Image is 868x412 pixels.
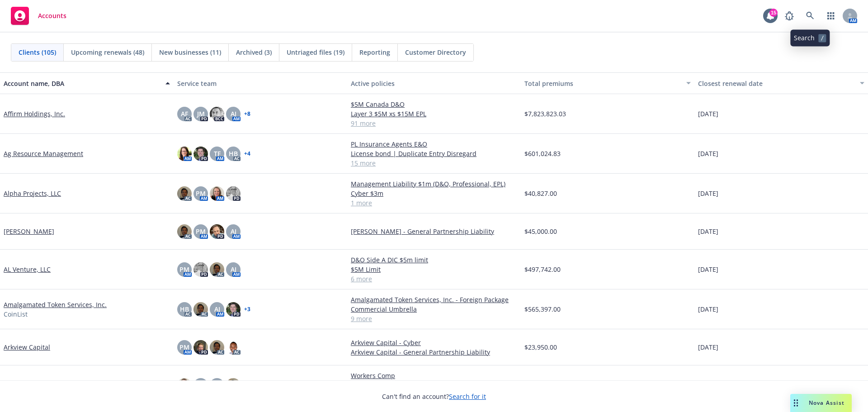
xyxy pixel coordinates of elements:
[347,72,521,94] button: Active policies
[174,72,347,94] button: Service team
[790,394,802,412] div: Drag to move
[179,342,189,352] span: PM
[177,79,344,88] div: Service team
[196,189,206,198] span: PM
[351,139,517,149] a: PL Insurance Agents E&O
[7,3,70,28] a: Accounts
[351,179,517,189] a: Management Liability $1m (D&O, Professional, EPL)
[382,392,486,401] span: Can't find an account?
[226,340,241,355] img: photo
[351,304,517,314] a: Commercial Umbrella
[4,227,54,236] a: [PERSON_NAME]
[214,304,220,314] span: AJ
[351,274,517,284] a: 6 more
[351,295,517,304] a: Amalgamated Token Services, Inc. - Foreign Package
[698,304,718,314] span: [DATE]
[698,342,718,352] span: [DATE]
[244,307,250,312] a: + 3
[359,47,390,57] span: Reporting
[4,189,61,198] a: Alpha Projects, LLC
[780,7,798,25] a: Report a Bug
[177,186,192,201] img: photo
[351,99,517,109] a: $5M Canada D&O
[351,371,517,380] a: Workers Comp
[524,265,561,274] span: $497,742.00
[698,189,718,198] span: [DATE]
[801,7,819,25] a: Search
[351,198,517,208] a: 1 more
[231,227,236,236] span: AJ
[524,342,557,352] span: $23,950.00
[214,149,221,158] span: TF
[177,147,192,161] img: photo
[210,186,224,201] img: photo
[524,304,561,314] span: $565,397.00
[790,394,852,412] button: Nova Assist
[177,224,192,239] img: photo
[351,158,517,168] a: 15 more
[4,79,160,88] div: Account name, DBA
[524,79,681,88] div: Total premiums
[19,47,56,57] span: Clients (105)
[244,111,250,117] a: + 8
[4,342,50,352] a: Arkview Capital
[231,265,236,274] span: AJ
[351,338,517,347] a: Arkview Capital - Cyber
[38,12,66,19] span: Accounts
[351,347,517,357] a: Arkview Capital - General Partnership Liability
[351,109,517,118] a: Layer 3 $5M xs $15M EPL
[351,149,517,158] a: License bond | Duplicate Entry Disregard
[193,262,208,277] img: photo
[524,227,557,236] span: $45,000.00
[177,378,192,393] img: photo
[698,149,718,158] span: [DATE]
[180,304,189,314] span: HB
[524,189,557,198] span: $40,827.00
[196,227,206,236] span: PM
[236,47,272,57] span: Archived (3)
[4,109,65,118] a: Affirm Holdings, Inc.
[226,186,241,201] img: photo
[698,227,718,236] span: [DATE]
[698,109,718,118] span: [DATE]
[71,47,144,57] span: Upcoming renewals (48)
[4,300,107,309] a: Amalgamated Token Services, Inc.
[181,109,188,118] span: AF
[179,265,189,274] span: PM
[405,47,466,57] span: Customer Directory
[244,151,250,156] a: + 4
[351,255,517,265] a: D&O Side A DIC $5m limit
[351,189,517,198] a: Cyber $3m
[193,340,208,355] img: photo
[197,109,205,118] span: JM
[449,392,486,401] a: Search for it
[210,262,224,277] img: photo
[210,224,224,239] img: photo
[694,72,868,94] button: Closest renewal date
[226,302,241,317] img: photo
[4,309,28,319] span: CoinList
[351,265,517,274] a: $5M Limit
[287,47,344,57] span: Untriaged files (19)
[210,340,224,355] img: photo
[351,118,517,128] a: 91 more
[193,147,208,161] img: photo
[210,107,224,121] img: photo
[351,227,517,236] a: [PERSON_NAME] - General Partnership Liability
[226,378,241,393] img: photo
[521,72,694,94] button: Total premiums
[698,265,718,274] span: [DATE]
[822,7,840,25] a: Switch app
[769,9,778,17] div: 15
[809,399,844,407] span: Nova Assist
[698,79,854,88] div: Closest renewal date
[229,149,238,158] span: HB
[524,149,561,158] span: $601,024.83
[4,265,51,274] a: AL Venture, LLC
